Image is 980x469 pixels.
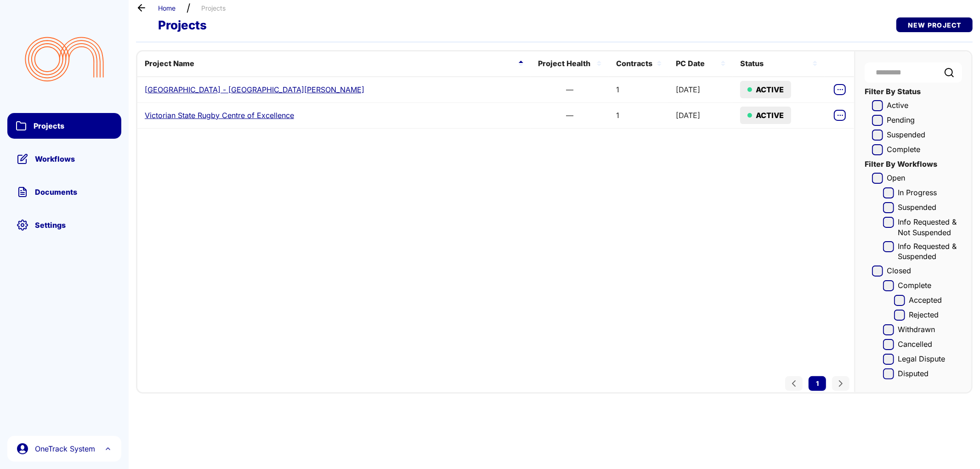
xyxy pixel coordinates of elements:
[668,77,742,103] td: [DATE]
[566,85,573,95] div: —
[34,444,98,454] span: OneTrack System
[34,154,112,164] span: Workflows
[898,241,962,262] label: Info Requested & Suspended
[616,58,652,68] span: Contracts
[898,339,935,349] label: Cancelled
[909,310,941,320] label: Rejected
[740,58,764,68] span: Status
[7,113,121,139] a: Projects
[145,58,194,68] span: Project Name
[609,103,682,129] td: 1
[668,103,742,129] td: [DATE]
[887,100,911,110] label: Active
[7,436,121,462] button: OneTrack System
[887,144,923,154] label: Complete
[887,115,917,125] label: Pending
[7,146,121,172] a: Workflows
[33,121,113,130] span: Projects
[898,324,937,334] label: Withdrawn
[898,202,939,212] label: Suspended
[756,110,784,120] div: ACTIVE
[909,295,944,305] label: Accepted
[897,21,973,29] span: New Project
[7,179,121,205] a: Documents
[865,86,962,96] div: Filter By Status
[145,110,294,120] a: Victorian State Rugby Centre of Excellence
[566,110,573,120] div: —
[158,3,176,13] a: Home
[756,85,784,95] div: ACTIVE
[34,187,112,197] span: Documents
[898,217,962,237] label: Info Requested & Not Suspended
[7,212,121,238] a: Settings
[898,187,939,198] label: In Progress
[34,220,112,230] span: Settings
[145,85,364,95] a: [GEOGRAPHIC_DATA] - [GEOGRAPHIC_DATA][PERSON_NAME]
[609,77,682,103] td: 1
[781,375,854,392] nav: Pagination Navigation
[887,266,913,276] label: Closed
[898,354,947,364] label: Legal Dispute
[898,368,931,379] label: Disputed
[887,130,928,140] label: Suspended
[887,173,907,183] label: Open
[898,280,934,290] label: Complete
[158,18,207,32] span: Projects
[809,376,826,391] button: Current Page, Page 1
[676,58,705,68] span: PC Date
[896,17,973,32] a: New Project
[865,159,962,169] div: Filter By Workflows
[538,58,590,68] span: Project Health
